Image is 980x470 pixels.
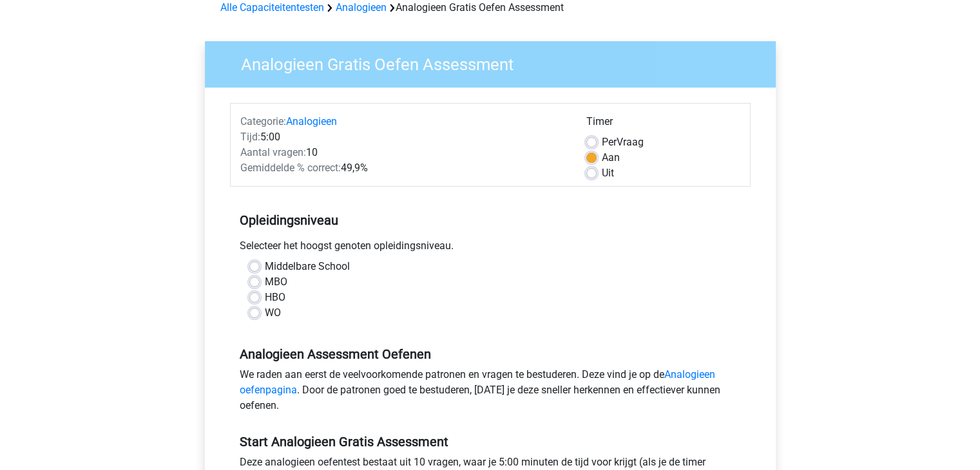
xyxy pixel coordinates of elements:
h5: Analogieen Assessment Oefenen [240,346,741,362]
span: Tijd: [240,131,260,143]
div: 49,9% [231,160,577,176]
div: Timer [586,114,740,135]
h3: Analogieen Gratis Oefen Assessment [226,50,766,75]
span: Aantal vragen: [240,146,306,158]
label: Middelbare School [265,259,350,274]
label: HBO [265,290,285,305]
label: WO [265,305,281,321]
a: Alle Capaciteitentesten [220,1,324,14]
div: 10 [231,145,577,160]
h5: Opleidingsniveau [240,207,741,233]
span: Categorie: [240,115,286,127]
div: 5:00 [231,129,577,145]
label: MBO [265,274,287,290]
a: Analogieen [336,1,387,14]
label: Aan [602,150,620,165]
h5: Start Analogieen Gratis Assessment [240,434,741,449]
a: Analogieen [286,115,337,127]
span: Gemiddelde % correct: [240,162,341,174]
div: We raden aan eerst de veelvoorkomende patronen en vragen te bestuderen. Deze vind je op de . Door... [230,367,751,418]
label: Vraag [602,135,644,150]
label: Uit [602,165,614,181]
span: Per [602,136,617,148]
div: Selecteer het hoogst genoten opleidingsniveau. [230,238,751,259]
